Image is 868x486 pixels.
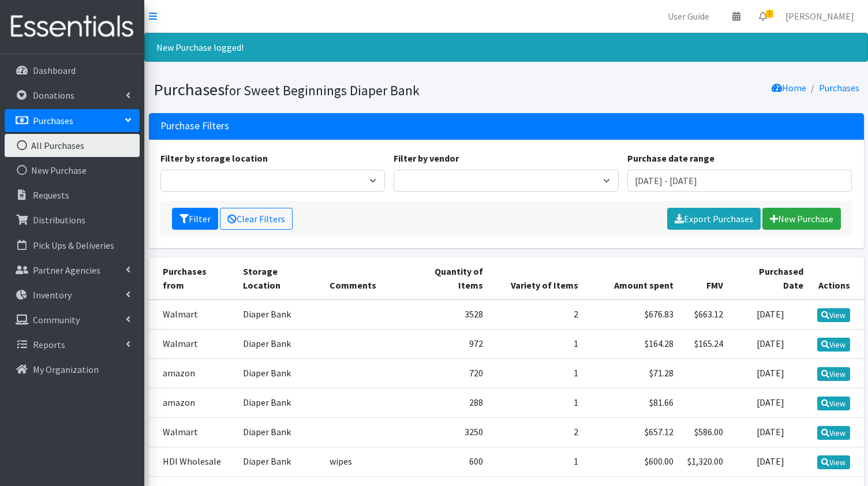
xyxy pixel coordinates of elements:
[730,257,810,300] th: Purchased Date
[585,358,680,388] td: $71.28
[402,300,490,330] td: 3528
[33,65,76,76] p: Dashboard
[144,33,868,62] div: New Purchase logged!
[680,418,730,447] td: $586.00
[585,418,680,447] td: $657.12
[680,329,730,358] td: $165.24
[585,300,680,330] td: $676.83
[33,189,69,201] p: Requests
[236,388,323,417] td: Diaper Bank
[762,208,841,230] a: New Purchase
[236,329,323,358] td: Diaper Bank
[810,257,864,300] th: Actions
[33,214,85,226] p: Distributions
[5,234,140,257] a: Pick Ups & Deliveries
[402,418,490,447] td: 3250
[667,208,761,230] a: Export Purchases
[33,89,74,101] p: Donations
[659,5,719,28] a: User Guide
[5,159,140,182] a: New Purchase
[750,5,776,28] a: 1
[730,300,810,330] td: [DATE]
[236,447,323,477] td: Diaper Bank
[160,151,268,165] label: Filter by storage location
[33,115,73,126] p: Purchases
[149,388,236,417] td: amazon
[585,257,680,300] th: Amount spent
[730,418,810,447] td: [DATE]
[490,388,585,417] td: 1
[5,109,140,132] a: Purchases
[225,82,420,99] small: for Sweet Beginnings Diaper Bank
[490,300,585,330] td: 2
[490,447,585,477] td: 1
[490,329,585,358] td: 1
[33,240,114,251] p: Pick Ups & Deliveries
[490,257,585,300] th: Variety of Items
[730,329,810,358] td: [DATE]
[680,300,730,330] td: $663.12
[772,82,806,94] a: Home
[819,82,859,94] a: Purchases
[323,447,401,477] td: wipes
[402,358,490,388] td: 720
[149,358,236,388] td: amazon
[680,257,730,300] th: FMV
[5,59,140,82] a: Dashboard
[585,388,680,417] td: $81.66
[149,300,236,330] td: Walmart
[33,364,99,375] p: My Organization
[817,338,850,352] a: View
[394,151,459,165] label: Filter by vendor
[149,329,236,358] td: Walmart
[730,358,810,388] td: [DATE]
[172,208,218,230] button: Filter
[236,418,323,447] td: Diaper Bank
[766,10,773,18] span: 1
[220,208,293,230] a: Clear Filters
[627,170,852,192] input: January 1, 2011 - December 31, 2011
[5,208,140,231] a: Distributions
[33,339,65,350] p: Reports
[323,257,401,300] th: Comments
[817,426,850,440] a: View
[585,447,680,477] td: $600.00
[817,455,850,469] a: View
[817,308,850,322] a: View
[817,367,850,381] a: View
[5,259,140,282] a: Partner Agencies
[236,358,323,388] td: Diaper Bank
[149,257,236,300] th: Purchases from
[5,358,140,381] a: My Organization
[5,134,140,157] a: All Purchases
[817,397,850,410] a: View
[5,84,140,107] a: Donations
[402,257,490,300] th: Quantity of Items
[5,283,140,306] a: Inventory
[236,300,323,330] td: Diaper Bank
[154,80,502,100] h1: Purchases
[149,447,236,477] td: HDI Wholesale
[730,447,810,477] td: [DATE]
[5,333,140,356] a: Reports
[730,388,810,417] td: [DATE]
[149,418,236,447] td: Walmart
[5,8,140,46] img: HumanEssentials
[33,289,72,301] p: Inventory
[5,184,140,207] a: Requests
[585,329,680,358] td: $164.28
[776,5,863,28] a: [PERSON_NAME]
[236,257,323,300] th: Storage Location
[160,120,229,132] h3: Purchase Filters
[402,388,490,417] td: 288
[33,314,80,326] p: Community
[33,264,100,276] p: Partner Agencies
[490,418,585,447] td: 2
[402,329,490,358] td: 972
[680,447,730,477] td: $1,320.00
[402,447,490,477] td: 600
[627,151,714,165] label: Purchase date range
[490,358,585,388] td: 1
[5,308,140,331] a: Community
